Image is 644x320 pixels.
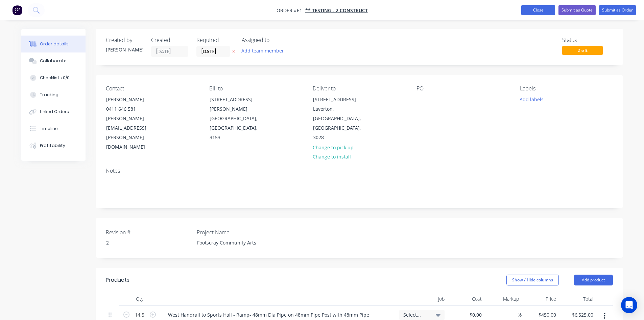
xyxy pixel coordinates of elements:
[106,114,162,152] div: [PERSON_NAME][EMAIL_ADDRESS][PERSON_NAME][DOMAIN_NAME]
[238,46,287,55] button: Add team member
[106,37,143,43] div: Created by
[403,311,429,318] span: Select...
[106,46,143,53] div: [PERSON_NAME]
[559,292,596,306] div: Total
[558,5,596,15] button: Submit as Quote
[599,5,636,15] button: Submit as Order
[520,85,613,92] div: Labels
[21,86,86,103] button: Tracking
[313,85,405,92] div: Deliver to
[40,75,70,81] div: Checklists 0/0
[309,143,357,152] button: Change to pick up
[40,109,69,115] div: Linked Orders
[106,276,129,284] div: Products
[197,228,281,236] label: Project Name
[518,311,522,319] span: %
[40,41,69,47] div: Order details
[106,168,613,174] div: Notes
[106,95,162,104] div: [PERSON_NAME]
[106,104,162,114] div: 0411 646 581
[521,5,555,15] button: Close
[506,275,559,285] button: Show / Hide columns
[484,292,522,306] div: Markup
[210,95,266,114] div: [STREET_ADDRESS][PERSON_NAME]
[210,114,266,142] div: [GEOGRAPHIC_DATA], [GEOGRAPHIC_DATA], 3153
[40,143,65,149] div: Profitability
[562,46,603,55] span: Draft
[21,103,86,120] button: Linked Orders
[447,292,484,306] div: Cost
[313,95,369,104] div: [STREET_ADDRESS]
[209,85,302,92] div: Bill to
[242,37,309,43] div: Assigned to
[397,292,447,306] div: Job
[106,228,190,236] label: Revision #
[516,94,547,104] button: Add labels
[40,58,67,64] div: Collaborate
[21,137,86,154] button: Profitability
[101,238,185,248] div: 2
[196,37,234,43] div: Required
[119,292,160,306] div: Qty
[21,52,86,69] button: Collaborate
[12,5,22,15] img: Factory
[305,7,368,14] a: ** TESTING - 2 Construct
[192,238,276,248] div: Footscray Community Arts
[621,297,637,313] div: Open Intercom Messenger
[522,292,559,306] div: Price
[21,36,86,52] button: Order details
[277,7,305,14] span: Order #61 -
[100,94,168,152] div: [PERSON_NAME]0411 646 581[PERSON_NAME][EMAIL_ADDRESS][PERSON_NAME][DOMAIN_NAME]
[242,46,288,55] button: Add team member
[40,126,58,132] div: Timeline
[40,92,58,98] div: Tracking
[562,37,613,43] div: Status
[309,152,354,161] button: Change to install
[21,69,86,86] button: Checklists 0/0
[307,94,375,143] div: [STREET_ADDRESS]Laverton, [GEOGRAPHIC_DATA], [GEOGRAPHIC_DATA], 3028
[416,85,509,92] div: PO
[574,275,613,285] button: Add product
[106,85,198,92] div: Contact
[204,94,271,143] div: [STREET_ADDRESS][PERSON_NAME][GEOGRAPHIC_DATA], [GEOGRAPHIC_DATA], 3153
[313,104,369,142] div: Laverton, [GEOGRAPHIC_DATA], [GEOGRAPHIC_DATA], 3028
[21,120,86,137] button: Timeline
[151,37,188,43] div: Created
